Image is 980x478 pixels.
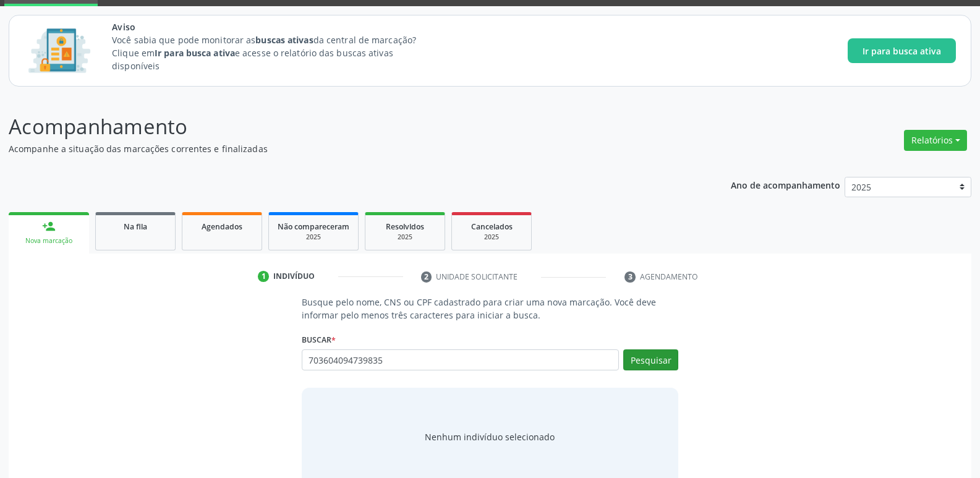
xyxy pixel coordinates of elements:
[302,349,619,370] input: Busque por nome, CNS ou CPF
[374,233,436,242] div: 2025
[386,221,424,232] span: Resolvidos
[302,296,678,322] p: Busque pelo nome, CNS ou CPF cadastrado para criar uma nova marcação. Você deve informar pelo men...
[623,349,678,370] button: Pesquisar
[731,177,840,192] p: Ano de acompanhamento
[124,221,147,232] span: Na fila
[278,233,349,242] div: 2025
[9,111,683,142] p: Acompanhamento
[278,221,349,232] span: Não compareceram
[258,271,269,282] div: 1
[461,233,522,242] div: 2025
[112,33,439,72] p: Você sabia que pode monitorar as da central de marcação? Clique em e acesse o relatório das busca...
[9,142,683,155] p: Acompanhe a situação das marcações correntes e finalizadas
[17,236,80,245] div: Nova marcação
[904,130,967,151] button: Relatórios
[848,38,956,63] button: Ir para busca ativa
[24,23,95,79] img: Imagem de CalloutCard
[155,47,235,59] strong: Ir para busca ativa
[425,430,555,443] div: Nenhum indivíduo selecionado
[863,45,941,58] span: Ir para busca ativa
[255,34,313,46] strong: buscas ativas
[112,20,439,33] span: Aviso
[471,221,513,232] span: Cancelados
[302,330,336,349] label: Buscar
[42,220,56,233] div: person_add
[202,221,242,232] span: Agendados
[273,271,315,282] div: Indivíduo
